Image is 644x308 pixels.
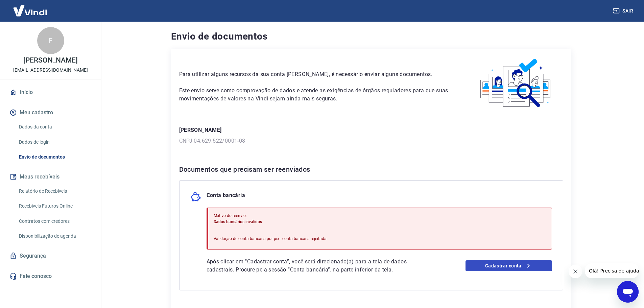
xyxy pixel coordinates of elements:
a: Dados de login [16,135,93,149]
a: Envio de documentos [16,150,93,164]
a: Contratos com credores [16,214,93,228]
button: Meus recebíveis [8,169,93,184]
iframe: Botão para abrir a janela de mensagens [617,281,639,303]
button: Meu cadastro [8,105,93,120]
span: Dados bancários inválidos [214,219,262,224]
p: [PERSON_NAME] [23,57,77,64]
a: Dados da conta [16,120,93,134]
a: Cadastrar conta [466,260,552,271]
span: Olá! Precisa de ajuda? [4,5,57,10]
h4: Envio de documentos [171,30,571,43]
img: waiting_documents.41d9841a9773e5fdf392cede4d13b617.svg [469,57,563,110]
a: Disponibilização de agenda [16,229,93,243]
p: Este envio serve como comprovação de dados e atende as exigências de órgãos reguladores para que ... [179,87,453,103]
p: Conta bancária [207,191,245,202]
p: [EMAIL_ADDRESS][DOMAIN_NAME] [13,67,88,74]
h6: Documentos que precisam ser reenviados [179,164,563,175]
a: Início [8,85,93,100]
div: F [37,27,64,54]
button: Sair [612,5,636,17]
iframe: Mensagem da empresa [585,263,639,278]
p: CNPJ 04.629.522/0001-08 [179,137,563,145]
img: money_pork.0c50a358b6dafb15dddc3eea48f23780.svg [190,191,201,202]
a: Relatório de Recebíveis [16,184,93,198]
p: Após clicar em “Cadastrar conta”, você será direcionado(a) para a tela de dados cadastrais. Procu... [207,258,431,274]
p: Validação de conta bancária por pix - conta bancária rejeitada [214,236,327,242]
a: Recebíveis Futuros Online [16,199,93,213]
a: Segurança [8,248,93,263]
p: Motivo do reenvio: [214,213,327,219]
img: Vindi [8,0,52,21]
a: Fale conosco [8,269,93,284]
p: Para utilizar alguns recursos da sua conta [PERSON_NAME], é necessário enviar alguns documentos. [179,70,453,78]
iframe: Fechar mensagem [569,265,582,278]
p: [PERSON_NAME] [179,126,563,134]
